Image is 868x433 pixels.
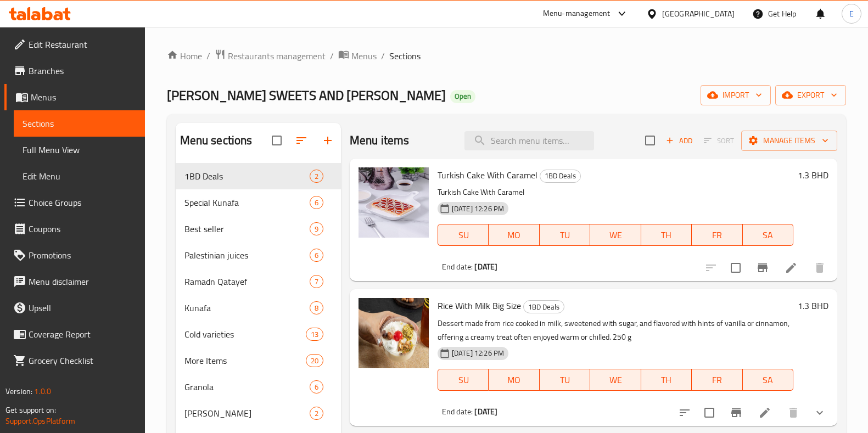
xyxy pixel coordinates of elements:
img: Turkish Cake With Caramel [359,167,429,238]
span: Add item [662,132,697,149]
span: Select to update [698,401,721,424]
button: FR [692,224,742,246]
span: MO [493,227,535,243]
span: [PERSON_NAME] [184,407,310,420]
div: Menu-management [543,7,611,20]
a: Edit menu item [758,406,771,419]
div: Ramadn Qatayef7 [176,268,341,295]
button: delete [780,400,807,426]
span: End date: [442,260,473,274]
div: items [310,407,323,420]
span: Select to update [724,256,747,279]
input: search [464,131,594,150]
a: Edit Menu [14,163,145,189]
span: Edit Restaurant [29,38,136,51]
div: Cold varieties [184,328,306,341]
button: TH [641,224,692,246]
a: Grocery Checklist [4,347,145,374]
button: TU [540,369,590,391]
span: 6 [310,382,323,392]
span: TU [544,372,586,388]
span: Select all sections [265,129,288,152]
button: delete [807,255,833,281]
div: items [310,249,323,262]
p: Turkish Cake With Caramel [438,185,793,199]
span: Manage items [750,134,828,148]
a: Menus [4,84,145,110]
span: 20 [306,356,323,366]
span: Palestinian juices [184,249,310,262]
span: SU [443,372,484,388]
button: sort-choices [671,400,698,426]
button: WE [590,224,641,246]
div: items [306,354,323,367]
div: Kunafa8 [176,295,341,321]
button: Branch-specific-item [723,400,749,426]
a: Full Menu View [14,137,145,163]
div: 1BD Deals2 [176,163,341,189]
div: Special Kunafa6 [176,189,341,216]
a: Promotions [4,242,145,268]
a: Home [167,49,202,63]
div: items [310,196,323,209]
span: SA [747,372,789,388]
a: Edit menu item [785,261,798,274]
button: Add section [315,127,341,154]
a: Upsell [4,295,145,321]
div: 1BD Deals [523,300,564,313]
span: Edit Menu [23,170,136,183]
span: Version: [5,384,32,398]
button: TU [540,224,590,246]
h6: 1.3 BHD [798,298,828,313]
span: Coupons [29,222,136,235]
span: 6 [310,250,323,261]
span: Grocery Checklist [29,354,136,367]
span: Get support on: [5,403,56,417]
div: Best seller9 [176,216,341,242]
b: [DATE] [474,260,497,274]
button: WE [590,369,641,391]
span: 7 [310,277,323,287]
span: More Items [184,354,306,367]
span: TU [544,227,586,243]
span: Special Kunafa [184,196,310,209]
button: MO [489,369,539,391]
span: [PERSON_NAME] SWEETS AND [PERSON_NAME] [167,83,446,108]
button: FR [692,369,742,391]
div: [GEOGRAPHIC_DATA] [662,8,735,20]
span: Full Menu View [23,143,136,156]
span: Kunafa [184,301,310,314]
span: Select section first [697,132,741,149]
li: / [330,49,334,63]
span: Coverage Report [29,328,136,341]
a: Branches [4,58,145,84]
span: Granola [184,380,310,393]
a: Restaurants management [215,49,326,63]
a: Edit Restaurant [4,31,145,58]
div: Kunafa Mabrouma [184,407,310,420]
div: More Items20 [176,347,341,374]
span: Ramadn Qatayef [184,275,310,288]
button: TH [641,369,692,391]
div: [PERSON_NAME]2 [176,400,341,426]
a: Menu disclaimer [4,268,145,295]
span: WE [595,372,636,388]
span: WE [595,227,636,243]
span: 1BD Deals [184,170,310,183]
span: Add [664,134,694,147]
span: 6 [310,198,323,208]
p: Dessert made from rice cooked in milk, sweetened with sugar, and flavored with hints of vanilla o... [438,317,793,344]
b: [DATE] [474,404,497,419]
span: 2 [310,408,323,419]
span: import [709,88,762,102]
h2: Menu items [350,132,410,149]
span: FR [696,372,738,388]
span: Menu disclaimer [29,275,136,288]
span: Best seller [184,222,310,235]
